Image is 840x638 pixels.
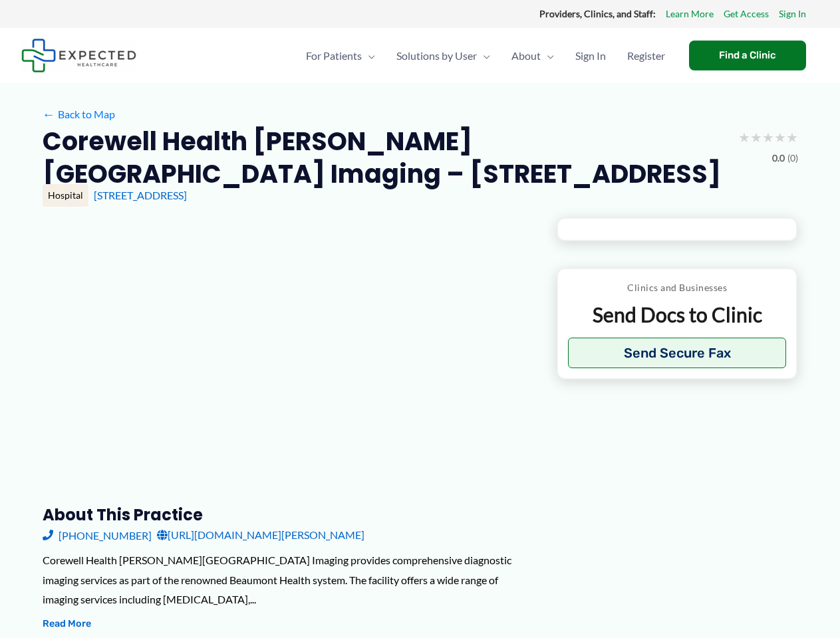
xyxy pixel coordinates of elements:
a: Learn More [666,5,714,23]
a: [STREET_ADDRESS] [94,189,187,201]
span: Menu Toggle [362,33,375,79]
span: ★ [762,125,774,150]
span: 0.0 [772,150,785,167]
span: ★ [774,125,786,150]
span: About [511,33,541,79]
span: (0) [787,150,798,167]
h3: About this practice [43,504,535,525]
div: Hospital [43,184,88,207]
span: Solutions by User [396,33,477,79]
span: ★ [738,125,750,150]
span: ← [43,108,55,120]
a: [PHONE_NUMBER] [43,525,152,545]
p: Clinics and Businesses [568,279,787,296]
span: ★ [750,125,762,150]
a: Find a Clinic [689,41,806,70]
span: ★ [786,125,798,150]
p: Send Docs to Clinic [568,302,787,328]
a: Solutions by UserMenu Toggle [386,33,501,79]
a: [URL][DOMAIN_NAME][PERSON_NAME] [157,525,364,545]
nav: Primary Site Navigation [295,33,676,79]
span: Menu Toggle [541,33,554,79]
a: Sign In [565,33,617,79]
a: ←Back to Map [43,104,115,124]
a: AboutMenu Toggle [501,33,565,79]
span: Register [627,33,665,79]
h2: Corewell Health [PERSON_NAME][GEOGRAPHIC_DATA] Imaging – [STREET_ADDRESS] [43,125,728,191]
span: Sign In [575,33,606,79]
div: Corewell Health [PERSON_NAME][GEOGRAPHIC_DATA] Imaging provides comprehensive diagnostic imaging ... [43,550,535,609]
strong: Providers, Clinics, and Staff: [539,8,656,19]
span: Menu Toggle [477,33,490,79]
a: For PatientsMenu Toggle [295,33,386,79]
button: Send Secure Fax [568,338,787,368]
button: Read More [43,616,91,632]
span: For Patients [306,33,362,79]
a: Get Access [724,5,769,23]
a: Register [617,33,676,79]
img: Expected Healthcare Logo - side, dark font, small [21,39,136,72]
a: Sign In [779,5,806,23]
